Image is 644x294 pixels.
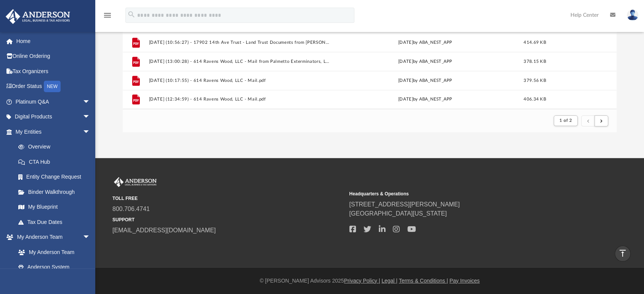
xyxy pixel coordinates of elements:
a: Terms & Conditions | [399,278,448,284]
a: Online Ordering [5,49,102,64]
a: My Anderson Teamarrow_drop_down [5,230,98,245]
span: 414.69 KB [524,40,546,45]
a: Tax Due Dates [11,214,102,230]
div: © [PERSON_NAME] Advisors 2025 [95,277,644,285]
i: menu [103,11,112,20]
span: arrow_drop_down [83,124,98,140]
a: My Entitiesarrow_drop_down [5,124,102,139]
a: CTA Hub [11,154,102,169]
button: [DATE] (13:00:28) - 614 Ravens Wood, LLC - Mail from Palmetto Exterminators, LLC.pdf [149,59,331,64]
span: arrow_drop_down [83,94,98,110]
a: My Anderson Team [11,244,94,260]
a: My Blueprint [11,200,98,215]
a: Tax Organizers [5,64,102,79]
a: Entity Change Request [11,169,102,185]
button: [DATE] (10:17:55) - 614 Ravens Wood, LLC - Mail.pdf [149,78,331,83]
small: Headquarters & Operations [349,190,581,197]
span: 378.15 KB [524,59,546,64]
a: [STREET_ADDRESS][PERSON_NAME] [349,201,460,208]
div: [DATE] by ABA_NEST_APP [334,39,516,46]
button: [DATE] (10:56:27) - 17902 14th Ave Trust - Land Trust Documents from [PERSON_NAME].pdf [149,40,331,45]
span: arrow_drop_down [83,109,98,125]
span: 379.56 KB [524,78,546,83]
a: Binder Walkthrough [11,184,102,200]
a: Overview [11,139,102,155]
i: search [127,10,136,19]
span: arrow_drop_down [83,230,98,245]
button: [DATE] (12:34:59) - 614 Ravens Wood, LLC - Mail.pdf [149,97,331,102]
div: [DATE] by ABA_NEST_APP [334,58,516,65]
div: NEW [44,81,61,92]
img: Anderson Advisors Platinum Portal [3,9,72,24]
small: TOLL FREE [112,195,344,202]
div: [DATE] by ABA_NEST_APP [334,77,516,84]
img: Anderson Advisors Platinum Portal [112,177,158,187]
a: vertical_align_top [615,246,631,262]
a: Anderson System [11,260,98,275]
div: [DATE] by ABA_NEST_APP [334,96,516,103]
a: menu [103,14,112,20]
a: [GEOGRAPHIC_DATA][US_STATE] [349,210,447,217]
a: 800.706.4741 [112,206,150,212]
a: Privacy Policy | [344,278,380,284]
a: Platinum Q&Aarrow_drop_down [5,94,102,109]
span: 406.34 KB [524,97,546,101]
a: Home [5,34,102,49]
a: Digital Productsarrow_drop_down [5,109,102,125]
a: Legal | [381,278,397,284]
a: Pay Invoices [449,278,479,284]
a: Order StatusNEW [5,79,102,94]
button: 1 of 2 [554,115,578,126]
span: 1 of 2 [559,118,572,123]
small: SUPPORT [112,216,344,223]
i: vertical_align_top [618,249,627,258]
img: User Pic [627,10,638,21]
a: [EMAIL_ADDRESS][DOMAIN_NAME] [112,227,216,233]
